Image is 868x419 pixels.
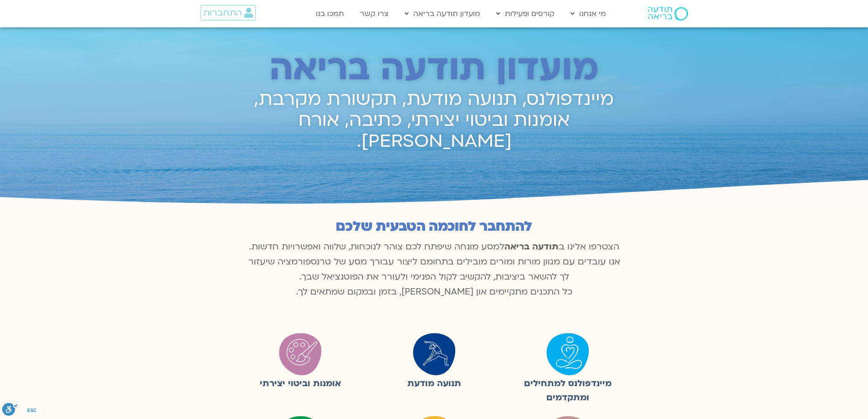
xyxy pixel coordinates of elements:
[242,89,626,152] h2: מיינדפולנס, תנועה מודעת, תקשורת מקרבת, אומנות וביטוי יצירתי, כתיבה, אורח [PERSON_NAME].
[566,5,611,22] a: מי אנחנו
[311,5,349,22] a: תמכו בנו
[505,377,630,405] figcaption: מיינדפולנס למתחילים ומתקדמים
[238,377,363,391] figcaption: אומנות וביטוי יצירתי
[243,239,626,300] p: הצטרפו אלינו ב למסע מונחה שיפתח לכם צוהר לנוכחות, שלווה ואפשרויות חדשות. אנו עובדים עם מגוון מורו...
[492,5,559,22] a: קורסים ופעילות
[504,241,559,253] b: תודעה בריאה
[372,377,496,391] figcaption: תנועה מודעת
[355,5,393,22] a: צרו קשר
[242,48,626,88] h2: מועדון תודעה בריאה
[648,7,688,21] img: תודעה בריאה
[203,8,242,18] span: התחברות
[400,5,485,22] a: מועדון תודעה בריאה
[200,5,256,21] a: התחברות
[243,219,626,234] h2: להתחבר לחוכמה הטבעית שלכם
